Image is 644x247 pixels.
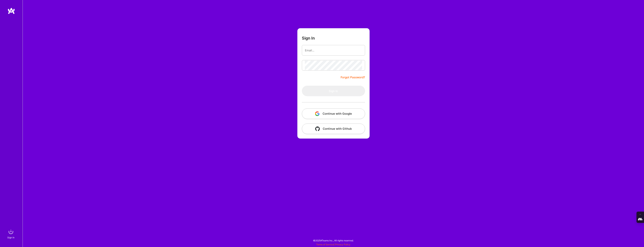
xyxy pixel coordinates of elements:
[315,111,320,116] img: icon
[8,228,15,239] a: sign inSign In
[316,243,350,246] span: |
[302,36,315,40] h3: Sign In
[315,127,320,131] img: icon
[305,46,362,55] input: Email...
[302,86,365,96] button: Sign In
[302,108,365,119] button: Continue with Google
[316,243,334,246] a: Terms of Service
[23,236,644,245] div: © 2025 ATeams Inc., All rights reserved.
[8,8,15,14] img: logo
[341,75,365,80] a: Forgot Password?
[335,243,350,246] a: Privacy Policy
[7,228,15,236] img: sign in
[7,236,14,239] div: Sign In
[302,123,365,134] button: Continue with Github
